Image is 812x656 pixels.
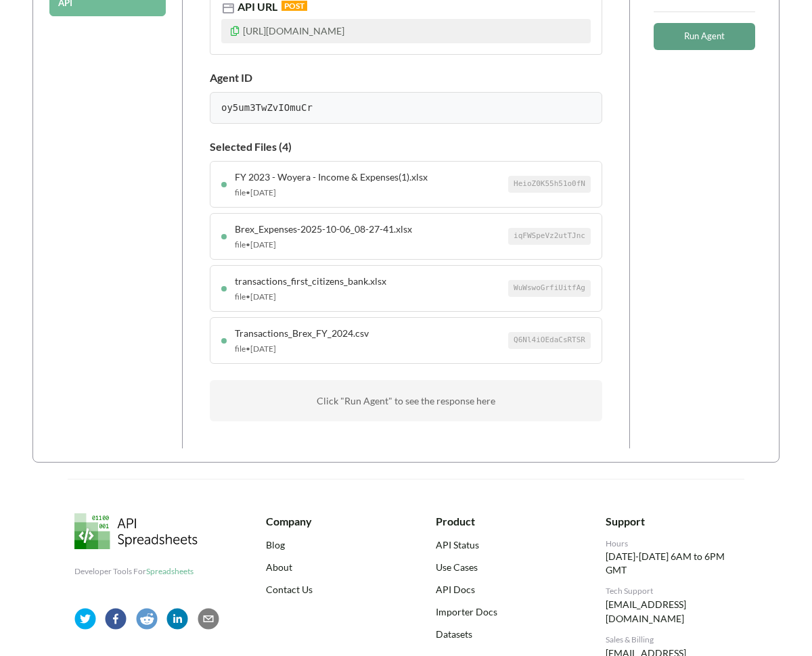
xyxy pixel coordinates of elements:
[606,599,686,624] a: [EMAIL_ADDRESS][DOMAIN_NAME]
[266,560,398,574] a: About
[266,513,398,530] div: Company
[436,627,568,641] a: Datasets
[508,228,591,245] div: iqFWSpeVz2utTJnc
[146,566,194,576] span: Spreadsheets
[221,19,591,43] p: [URL][DOMAIN_NAME]
[210,140,602,153] h4: Selected Files ( 4 )
[210,380,602,421] div: Click "Run Agent" to see the response here
[508,332,591,349] div: Q6Nl4iOEdaCsRTSR
[436,538,568,552] a: API Status
[210,92,602,124] div: oy5um3TwZvIOmuCr
[74,566,194,576] span: Developer Tools For
[166,608,188,633] button: linkedin
[436,605,568,619] a: Importer Docs
[606,538,738,550] div: Hours
[606,585,738,597] div: Tech Support
[281,1,307,11] span: POST
[235,326,508,340] div: Transactions_Brex_FY_2024.csv
[235,187,508,199] div: file • [DATE]
[436,513,568,530] div: Product
[210,71,602,84] h4: Agent ID
[136,608,158,633] button: reddit
[606,634,738,646] div: Sales & Billing
[436,582,568,596] a: API Docs
[266,582,398,596] a: Contact Us
[606,550,738,577] p: [DATE]-[DATE] 6AM to 6PM GMT
[235,239,508,251] div: file • [DATE]
[508,280,591,297] div: WuWswoGrfiUitfAg
[235,274,508,288] div: transactions_first_citizens_bank.xlsx
[266,538,398,552] a: Blog
[654,23,755,50] button: Run Agent
[74,608,96,633] button: twitter
[105,608,127,633] button: facebook
[606,513,738,530] div: Support
[235,170,508,184] div: FY 2023 - Woyera - Income & Expenses(1).xlsx
[235,343,508,355] div: file • [DATE]
[235,291,508,303] div: file • [DATE]
[74,513,198,548] img: API Spreadsheets Logo
[436,560,568,574] a: Use Cases
[508,176,591,193] div: HeioZ0K55h51o0fN
[235,222,508,236] div: Brex_Expenses-2025-10-06_08-27-41.xlsx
